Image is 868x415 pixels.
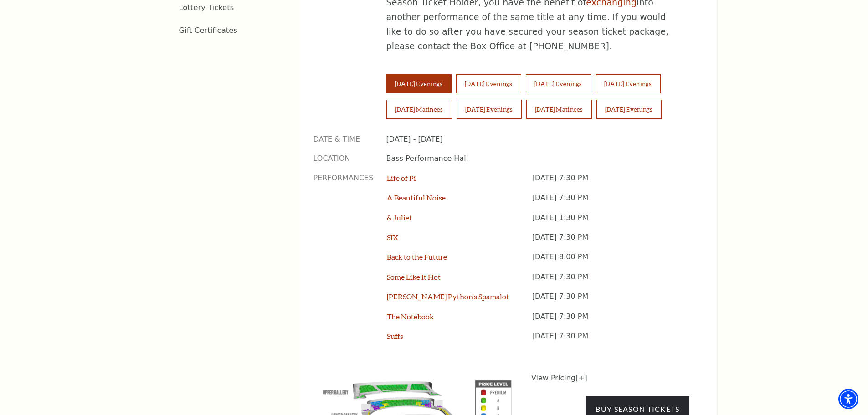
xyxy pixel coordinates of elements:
[532,173,689,193] p: [DATE] 7:30 PM
[532,272,689,292] p: [DATE] 7:30 PM
[386,134,689,144] p: [DATE] - [DATE]
[386,100,452,119] button: [DATE] Matinees
[387,272,441,281] a: Some Like It Hot
[387,193,446,202] a: A Beautiful Noise
[596,100,662,119] button: [DATE] Evenings
[387,213,412,222] a: & Juliet
[532,331,689,351] p: [DATE] 7:30 PM
[456,74,521,93] button: [DATE] Evenings
[457,100,522,119] button: [DATE] Evenings
[838,389,858,409] div: Accessibility Menu
[313,173,374,351] p: Performances
[532,232,689,252] p: [DATE] 7:30 PM
[532,252,689,272] p: [DATE] 8:00 PM
[387,233,398,241] a: SIX
[596,74,661,93] button: [DATE] Evenings
[313,154,373,164] p: Location
[532,292,689,311] p: [DATE] 7:30 PM
[532,312,689,331] p: [DATE] 7:30 PM
[387,332,403,340] a: Suffs
[531,373,689,384] p: View Pricing
[387,252,447,261] a: Back to the Future
[386,154,689,164] p: Bass Performance Hall
[179,3,234,12] a: Lottery Tickets
[179,26,237,35] a: Gift Certificates
[386,74,452,93] button: [DATE] Evenings
[387,174,416,182] a: Life of Pi
[313,134,373,144] p: Date & Time
[526,74,591,93] button: [DATE] Evenings
[575,374,587,382] a: [+]
[387,292,509,301] a: [PERSON_NAME] Python's Spamalot
[526,100,592,119] button: [DATE] Matinees
[532,213,689,232] p: [DATE] 1:30 PM
[387,312,434,321] a: The Notebook
[532,193,689,212] p: [DATE] 7:30 PM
